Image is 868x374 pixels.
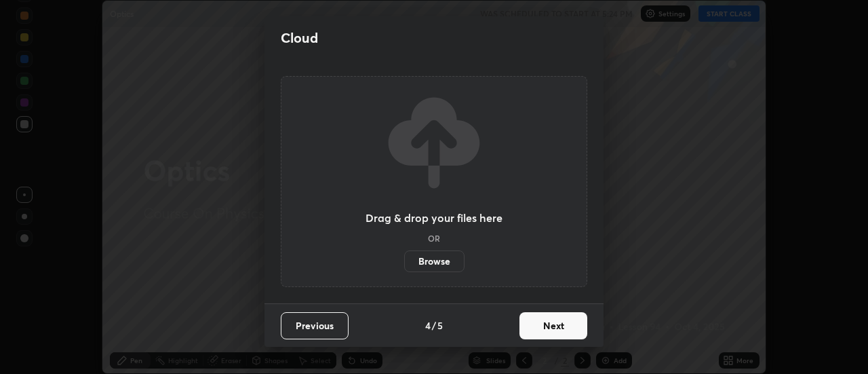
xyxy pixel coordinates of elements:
h4: 5 [437,318,443,333]
h5: OR [428,234,440,242]
h4: 4 [425,318,431,333]
button: Next [519,312,587,339]
h4: / [432,318,436,333]
button: Previous [281,312,349,339]
h2: Cloud [281,29,318,47]
h3: Drag & drop your files here [366,212,502,223]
